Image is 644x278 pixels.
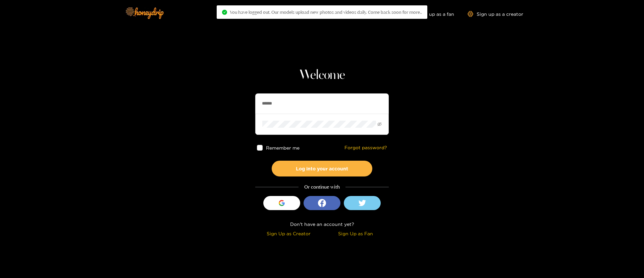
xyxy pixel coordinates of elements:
div: Or continue with [255,183,389,191]
a: Forgot password? [344,145,387,151]
h1: Welcome [255,67,389,83]
span: Remember me [266,145,300,150]
div: Sign Up as Fan [324,230,387,237]
a: Sign up as a fan [408,11,454,17]
span: You have logged out. Our models upload new photos and videos daily. Come back soon for more.. [230,9,422,15]
div: Sign Up as Creator [257,230,320,237]
div: Don't have an account yet? [255,220,389,228]
button: Log into your account [272,161,372,176]
a: Sign up as a creator [468,11,523,17]
span: eye-invisible [377,122,382,126]
span: check-circle [222,10,227,15]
